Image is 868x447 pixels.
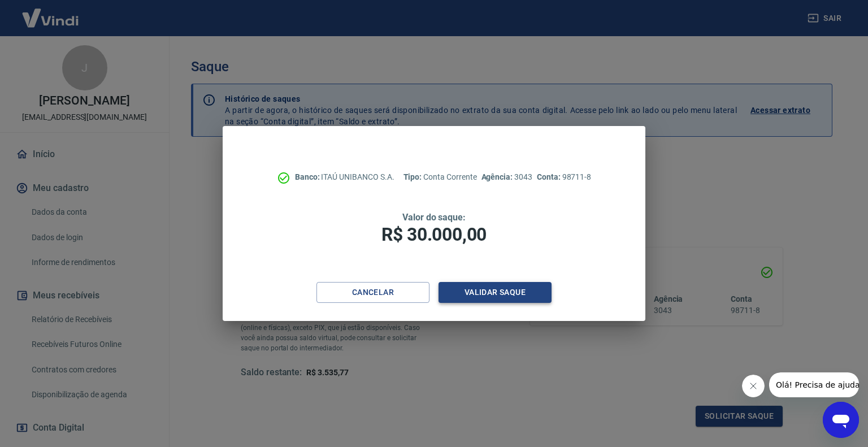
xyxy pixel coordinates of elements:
button: Cancelar [316,282,429,303]
iframe: Mensagem da empresa [769,372,859,397]
span: Conta: [537,172,562,181]
span: Tipo: [403,172,424,181]
span: Olá! Precisa de ajuda? [7,8,95,17]
p: Conta Corrente [403,171,477,183]
iframe: Botão para abrir a janela de mensagens [823,402,859,438]
span: Valor do saque: [402,212,466,223]
button: Validar saque [439,282,552,303]
span: Banco: [295,172,322,181]
span: Agência: [481,172,515,181]
iframe: Fechar mensagem [742,375,765,397]
p: 98711-8 [537,171,591,183]
span: R$ 30.000,00 [381,224,487,245]
p: 3043 [481,171,532,183]
p: ITAÚ UNIBANCO S.A. [295,171,394,183]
